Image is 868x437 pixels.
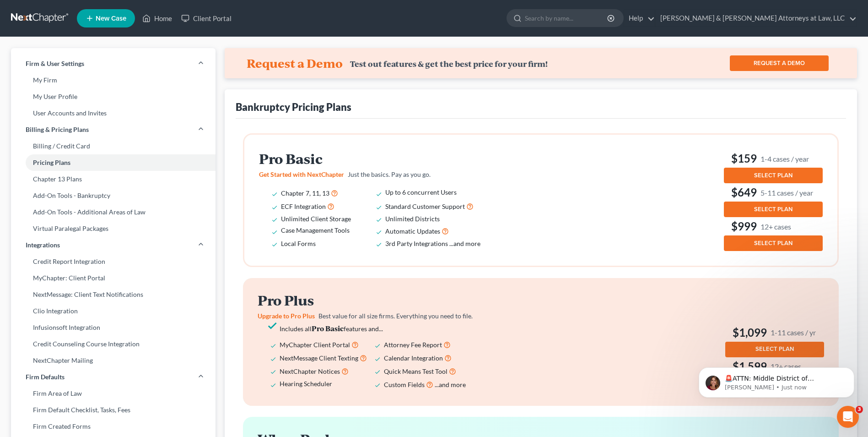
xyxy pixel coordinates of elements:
[685,348,868,412] iframe: Intercom notifications message
[11,336,216,352] a: Credit Counseling Course Integration
[138,10,177,27] a: Home
[435,381,466,388] span: ...and more
[11,105,216,121] a: User Accounts and Invites
[318,312,473,320] span: Best value for all size firms. Everything you need to file.
[11,88,216,105] a: My User Profile
[26,125,89,134] span: Billing & Pricing Plans
[11,121,216,138] a: Billing & Pricing Plans
[754,206,793,213] span: SELECT PLAN
[280,367,340,375] span: NextChapter Notices
[760,154,809,164] small: 1-4 cases / year
[385,202,465,210] span: Standard Customer Support
[754,240,793,247] span: SELECT PLAN
[280,341,350,349] span: MyChapter Client Portal
[385,188,457,196] span: Up to 6 concurrent Users
[11,72,216,88] a: My Firm
[754,172,793,179] span: SELECT PLAN
[11,270,216,286] a: MyChapter: Client Portal
[385,240,448,247] span: 3rd Party Integrations
[11,418,216,435] a: Firm Created Forms
[247,56,343,71] h4: Request a Demo
[837,406,859,428] iframe: Intercom live chat
[11,187,216,204] a: Add-On Tools - Bankruptcy
[11,286,216,303] a: NextMessage: Client Text Notifications
[760,222,791,231] small: 12+ cases
[760,188,813,197] small: 5-11 cases / year
[449,240,480,247] span: ...and more
[755,345,794,353] span: SELECT PLAN
[11,319,216,336] a: Infusionsoft Integration
[624,10,655,27] a: Help
[281,202,326,210] span: ECF Integration
[656,10,857,27] a: [PERSON_NAME] & [PERSON_NAME] Attorneys at Law, LLC
[280,354,358,362] span: NextMessage Client Texting
[856,406,863,413] span: 3
[281,240,316,247] span: Local Forms
[11,303,216,319] a: Clio Integration
[259,170,344,178] span: Get Started with NextChapter
[724,202,823,217] button: SELECT PLAN
[26,372,65,382] span: Firm Defaults
[280,325,383,333] span: Includes all features and...
[724,185,823,200] h3: $649
[11,369,216,385] a: Firm Defaults
[312,323,344,333] strong: Pro Basic
[281,189,329,197] span: Chapter 7, 11, 13
[384,367,447,375] span: Quick Means Test Tool
[725,325,824,340] h3: $1,099
[348,170,431,178] span: Just the basics. Pay as you go.
[280,380,332,388] span: Hearing Scheduler
[11,204,216,220] a: Add-On Tools - Additional Areas of Law
[11,402,216,418] a: Firm Default Checklist, Tasks, Fees
[730,55,829,71] a: REQUEST A DEMO
[11,55,216,72] a: Firm & User Settings
[259,151,493,166] h2: Pro Basic
[385,227,440,235] span: Automatic Updates
[384,381,425,388] span: Custom Fields
[724,168,823,183] button: SELECT PLAN
[724,219,823,234] h3: $999
[724,151,823,166] h3: $159
[525,10,609,27] input: Search by name...
[11,154,216,171] a: Pricing Plans
[96,15,126,22] span: New Case
[236,100,351,114] div: Bankruptcy Pricing Plans
[258,312,315,320] span: Upgrade to Pro Plus
[258,293,492,308] h2: Pro Plus
[350,59,548,69] div: Test out features & get the best price for your firm!
[385,215,440,223] span: Unlimited Districts
[281,215,351,223] span: Unlimited Client Storage
[177,10,236,27] a: Client Portal
[11,138,216,154] a: Billing / Credit Card
[724,235,823,251] button: SELECT PLAN
[11,171,216,187] a: Chapter 13 Plans
[384,341,442,349] span: Attorney Fee Report
[771,328,816,337] small: 1-11 cases / yr
[26,240,60,250] span: Integrations
[725,342,824,357] button: SELECT PLAN
[11,253,216,270] a: Credit Report Integration
[26,59,84,68] span: Firm & User Settings
[11,385,216,402] a: Firm Area of Law
[11,220,216,237] a: Virtual Paralegal Packages
[11,352,216,369] a: NextChapter Mailing
[11,237,216,253] a: Integrations
[281,226,350,234] span: Case Management Tools
[384,354,443,362] span: Calendar Integration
